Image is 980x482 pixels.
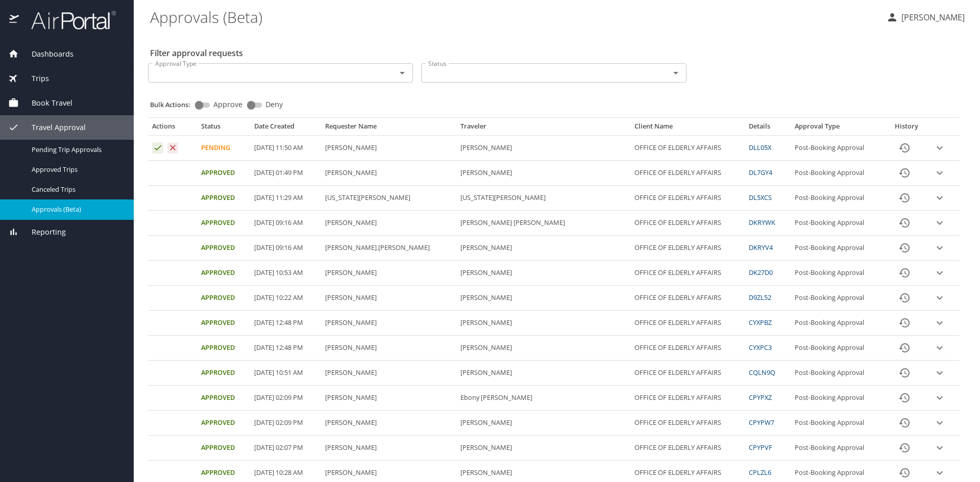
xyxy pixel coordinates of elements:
[152,142,163,154] button: Approve request
[630,311,745,336] td: OFFICE OF ELDERLY AFFAIRS
[321,136,456,161] td: [PERSON_NAME]
[932,340,947,356] button: expand row
[32,185,121,194] span: Canceled Trips
[321,211,456,236] td: [PERSON_NAME]
[630,336,745,361] td: OFFICE OF ELDERLY AFFAIRS
[630,136,745,161] td: OFFICE OF ELDERLY AFFAIRS
[892,136,917,160] button: History
[321,311,456,336] td: [PERSON_NAME]
[630,161,745,186] td: OFFICE OF ELDERLY AFFAIRS
[321,361,456,386] td: [PERSON_NAME]
[749,143,771,152] a: DLL05X
[150,45,243,61] h2: Filter approval requests
[892,361,917,385] button: History
[32,205,121,214] span: Approvals (Beta)
[456,361,630,386] td: [PERSON_NAME]
[791,236,885,261] td: Post-Booking Approval
[932,415,947,430] button: expand row
[321,122,456,135] th: Requester Name
[456,286,630,311] td: [PERSON_NAME]
[167,142,179,154] button: Deny request
[456,386,630,411] td: Ebony [PERSON_NAME]
[885,122,927,135] th: History
[197,161,250,186] td: Approved
[630,122,745,135] th: Client Name
[791,122,885,135] th: Approval Type
[197,211,250,236] td: Approved
[791,311,885,336] td: Post-Booking Approval
[791,436,885,461] td: Post-Booking Approval
[749,418,774,427] a: CPYPW7
[197,361,250,386] td: Approved
[456,336,630,361] td: [PERSON_NAME]
[321,236,456,261] td: [PERSON_NAME].[PERSON_NAME]
[150,1,878,33] h1: Approvals (Beta)
[19,122,86,133] span: Travel Approval
[197,136,250,161] td: Pending
[892,311,917,335] button: History
[932,290,947,306] button: expand row
[630,236,745,261] td: OFFICE OF ELDERLY AFFAIRS
[932,165,947,181] button: expand row
[749,218,775,227] a: DKRYWK
[321,286,456,311] td: [PERSON_NAME]
[791,386,885,411] td: Post-Booking Approval
[456,136,630,161] td: [PERSON_NAME]
[932,390,947,405] button: expand row
[250,286,321,311] td: [DATE] 10:22 AM
[456,186,630,211] td: [US_STATE][PERSON_NAME]
[250,186,321,211] td: [DATE] 11:29 AM
[321,386,456,411] td: [PERSON_NAME]
[749,243,773,252] a: DKRYV4
[19,73,49,84] span: Trips
[892,336,917,360] button: History
[932,190,947,206] button: expand row
[148,122,197,135] th: Actions
[791,136,885,161] td: Post-Booking Approval
[197,336,250,361] td: Approved
[456,236,630,261] td: [PERSON_NAME]
[932,440,947,455] button: expand row
[265,101,283,108] span: Deny
[197,411,250,436] td: Approved
[932,265,947,281] button: expand row
[197,261,250,286] td: Approved
[749,393,772,402] a: CPYPXZ
[321,411,456,436] td: [PERSON_NAME]
[791,286,885,311] td: Post-Booking Approval
[882,8,969,27] button: [PERSON_NAME]
[892,186,917,210] button: History
[892,236,917,260] button: History
[892,286,917,310] button: History
[250,161,321,186] td: [DATE] 01:49 PM
[791,161,885,186] td: Post-Booking Approval
[20,10,116,30] img: airportal-logo.png
[250,311,321,336] td: [DATE] 12:48 PM
[749,368,775,377] a: CQLN9Q
[749,268,773,277] a: DK27D0
[630,411,745,436] td: OFFICE OF ELDERLY AFFAIRS
[250,436,321,461] td: [DATE] 02:07 PM
[321,161,456,186] td: [PERSON_NAME]
[630,211,745,236] td: OFFICE OF ELDERLY AFFAIRS
[791,361,885,386] td: Post-Booking Approval
[321,436,456,461] td: [PERSON_NAME]
[791,261,885,286] td: Post-Booking Approval
[791,211,885,236] td: Post-Booking Approval
[630,286,745,311] td: OFFICE OF ELDERLY AFFAIRS
[630,361,745,386] td: OFFICE OF ELDERLY AFFAIRS
[630,261,745,286] td: OFFICE OF ELDERLY AFFAIRS
[197,236,250,261] td: Approved
[630,186,745,211] td: OFFICE OF ELDERLY AFFAIRS
[197,286,250,311] td: Approved
[932,215,947,231] button: expand row
[197,122,250,135] th: Status
[250,411,321,436] td: [DATE] 02:09 PM
[791,186,885,211] td: Post-Booking Approval
[932,465,947,480] button: expand row
[250,122,321,135] th: Date Created
[250,211,321,236] td: [DATE] 09:16 AM
[898,11,965,23] p: [PERSON_NAME]
[791,336,885,361] td: Post-Booking Approval
[456,211,630,236] td: [PERSON_NAME] [PERSON_NAME]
